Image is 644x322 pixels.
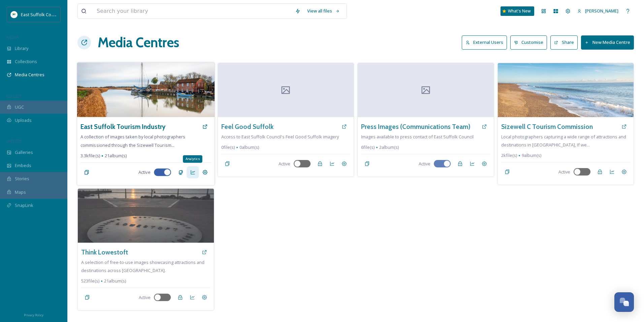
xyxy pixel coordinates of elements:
span: [PERSON_NAME] [585,8,618,14]
a: Feel Good Suffolk [221,122,273,132]
span: Collections [15,58,37,65]
span: Uploads [15,117,32,124]
a: Sizewell C Tourism Commission [501,122,593,132]
img: ESC%20Logo.png [11,11,18,18]
input: Search your library [93,4,292,19]
span: 0 album(s) [239,144,259,151]
span: 0 file(s) [221,144,235,151]
span: 2k file(s) [501,152,517,159]
a: View all files [304,4,343,18]
a: Analytics [187,166,199,178]
span: UGC [15,104,24,110]
span: Active [558,169,570,175]
a: Press Images (Communications Team) [361,122,471,132]
h1: Media Centres [98,32,179,53]
span: A selection of free-to-use images showcasing attractions and destinations across [GEOGRAPHIC_DATA]. [81,259,204,273]
img: 24eb51f6-f40c-4c4b-bb53-ce625a3b5ec6.jpg [77,62,215,117]
span: Stories [15,176,29,182]
span: Active [138,169,150,176]
span: Active [279,161,290,167]
span: 9 album(s) [522,152,541,159]
span: MEDIA [7,35,19,40]
span: Maps [15,189,26,195]
span: SnapLink [15,202,33,209]
span: Active [139,294,151,301]
span: 21 album(s) [104,278,126,284]
span: Library [15,45,28,52]
button: New Media Centre [581,35,634,49]
a: Think Lowestoft [81,247,128,257]
span: A collection of images taken by local photographers commissioned through the Sizewell Tourism... [80,134,185,148]
span: Images available to press contact of East Suffolk Council [361,134,474,140]
span: Local photographers capturing a wide range of attractions and destinations in [GEOGRAPHIC_DATA], ... [501,134,626,148]
span: Access to East Suffolk Council's Feel Good Suffolk imagery [221,134,339,140]
button: Share [550,35,578,49]
a: East Suffolk Tourism Industry [80,122,165,132]
span: WIDGETS [7,139,22,144]
span: Privacy Policy [24,313,43,317]
img: a2071e28-30f9-4622-9355-77db956745a4.jpg [498,63,634,117]
a: Customise [510,35,551,49]
a: External Users [462,35,510,49]
button: External Users [462,35,507,49]
span: Embeds [15,162,31,169]
span: East Suffolk Council [21,11,61,18]
div: Analytics [183,155,202,163]
span: Media Centres [15,72,44,78]
span: 21 album(s) [105,153,127,159]
span: 2 album(s) [379,144,399,151]
span: 523 file(s) [81,278,99,284]
img: 1da4bb22-f259-49dc-8641-1a6467541cf4.jpg [78,189,214,243]
span: 3.3k file(s) [80,153,100,159]
span: Active [419,161,430,167]
span: COLLECT [7,93,21,99]
button: Customise [510,35,547,49]
button: Open Chat [614,292,634,312]
span: Galleries [15,149,33,156]
a: Privacy Policy [24,311,43,319]
span: 6 file(s) [361,144,375,151]
a: [PERSON_NAME] [574,4,622,18]
a: What's New [501,6,534,16]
